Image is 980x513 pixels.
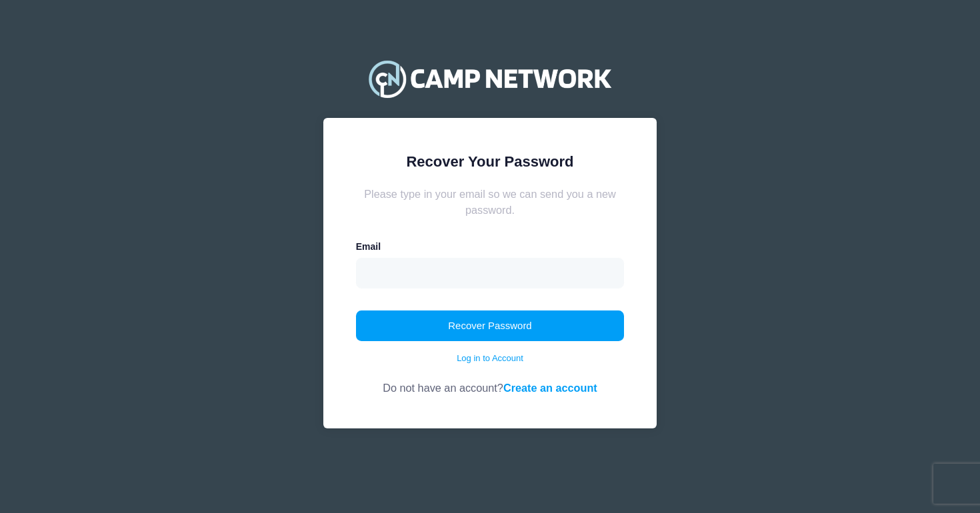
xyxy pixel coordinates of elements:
div: Please type in your email so we can send you a new password. [356,186,625,219]
label: Email [356,240,381,254]
div: Recover Your Password [356,151,625,173]
a: Create an account [503,382,597,394]
button: Recover Password [356,310,625,341]
a: Log in to Account [457,352,523,365]
img: Camp Network [363,52,617,105]
div: Do not have an account? [356,364,625,396]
